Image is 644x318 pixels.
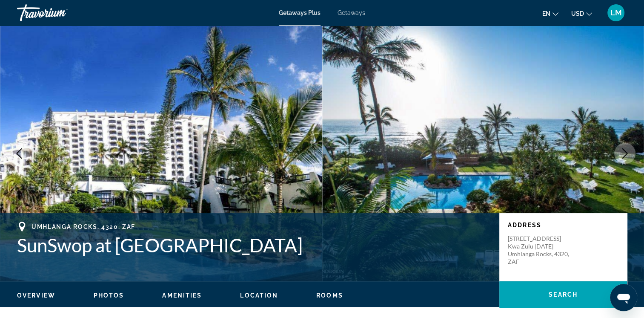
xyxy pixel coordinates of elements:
[542,10,550,17] span: en
[240,292,278,299] button: Location
[610,284,637,311] iframe: Button to launch messaging window
[94,292,124,299] span: Photos
[508,222,618,228] p: Address
[542,7,558,20] button: Change language
[316,292,343,299] span: Rooms
[571,7,592,20] button: Change currency
[94,292,124,299] button: Photos
[338,9,365,16] a: Getaways
[162,292,202,299] span: Amenities
[610,9,622,17] span: LM
[279,9,321,16] a: Getaways Plus
[9,143,30,164] button: Previous image
[605,4,627,22] button: User Menu
[17,292,55,299] button: Overview
[316,292,343,299] button: Rooms
[508,235,576,266] p: [STREET_ADDRESS] Kwa Zulu [DATE] Umhlanga Rocks, 4320, ZAF
[549,291,578,298] span: Search
[614,143,635,164] button: Next image
[17,292,55,299] span: Overview
[17,2,102,24] a: Travorium
[240,292,278,299] span: Location
[31,223,135,230] span: Umhlanga Rocks, 4320, ZAF
[499,281,627,308] button: Search
[17,234,491,256] h1: SunSwop at [GEOGRAPHIC_DATA]
[162,292,202,299] button: Amenities
[571,10,584,17] span: USD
